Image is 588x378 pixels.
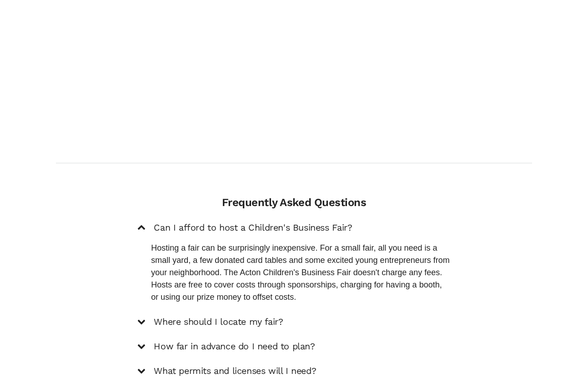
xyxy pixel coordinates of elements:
h5: What permits and licenses will I need? [154,366,316,377]
h5: Can I afford to host a Children's Business Fair? [154,222,352,233]
h5: How far in advance do I need to plan? [154,341,315,352]
h4: Frequently Asked Questions [137,196,450,209]
p: Hosting a fair can be surprisingly inexpensive. For a small fair, all you need is a small yard, a... [151,242,450,303]
h5: Where should I locate my fair? [154,317,283,328]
